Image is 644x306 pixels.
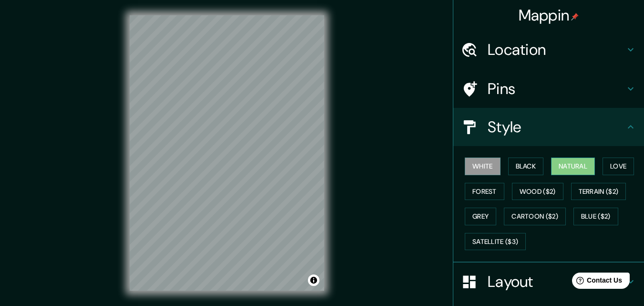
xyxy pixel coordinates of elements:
button: Love [603,158,634,175]
div: Layout [453,263,644,301]
canvas: Map [130,15,324,291]
button: Terrain ($2) [571,183,626,200]
div: Location [453,31,644,69]
button: Blue ($2) [573,208,618,225]
h4: Location [488,40,625,59]
button: Wood ($2) [512,183,563,200]
button: Natural [551,158,595,175]
button: White [465,158,501,175]
button: Cartoon ($2) [504,208,566,225]
h4: Layout [488,272,625,291]
button: Toggle attribution [308,274,319,286]
img: pin-icon.png [571,13,579,21]
div: Pins [453,70,644,108]
button: Black [508,158,544,175]
iframe: Help widget launcher [559,269,634,295]
h4: Style [488,117,625,137]
button: Forest [465,183,504,200]
h4: Mappin [519,6,579,25]
h4: Pins [488,79,625,98]
button: Satellite ($3) [465,233,526,251]
button: Grey [465,208,496,225]
div: Style [453,108,644,146]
